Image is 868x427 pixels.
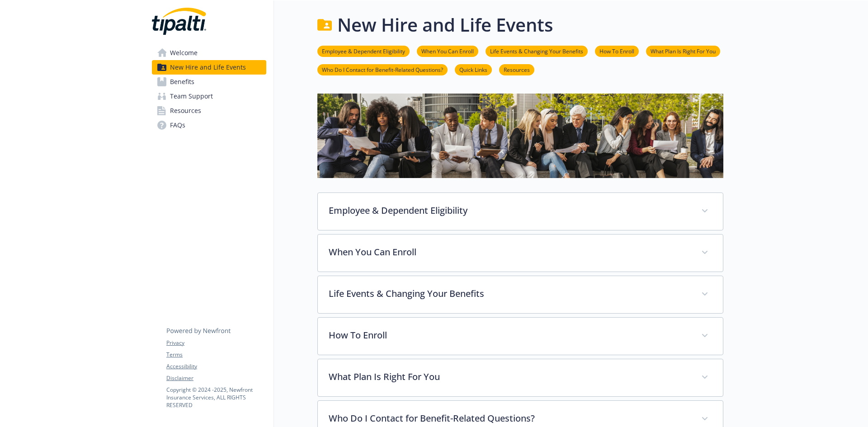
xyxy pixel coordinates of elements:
[152,46,266,60] a: Welcome
[170,103,201,118] span: Resources
[329,245,690,259] p: When You Can Enroll
[166,362,266,371] a: Accessibility
[329,412,690,425] p: Who Do I Contact for Benefit-Related Questions?
[170,60,246,75] span: New Hire and Life Events
[152,103,266,118] a: Resources
[595,47,639,55] a: How To Enroll
[329,370,690,384] p: What Plan Is Right For You
[170,118,185,132] span: FAQs
[318,235,723,272] div: When You Can Enroll
[152,75,266,89] a: Benefits
[318,359,723,396] div: What Plan Is Right For You
[455,65,492,74] a: Quick Links
[318,276,723,313] div: Life Events & Changing Your Benefits
[318,318,723,355] div: How To Enroll
[317,94,723,178] img: new hire page banner
[337,11,553,38] h1: New Hire and Life Events
[166,386,266,409] p: Copyright © 2024 - 2025 , Newfront Insurance Services, ALL RIGHTS RESERVED
[329,287,690,300] p: Life Events & Changing Your Benefits
[417,47,478,55] a: When You Can Enroll
[152,118,266,132] a: FAQs
[329,204,690,217] p: Employee & Dependent Eligibility
[318,193,723,230] div: Employee & Dependent Eligibility
[329,328,690,342] p: How To Enroll
[486,47,588,55] a: Life Events & Changing Your Benefits
[166,351,266,359] a: Terms
[170,89,213,103] span: Team Support
[166,339,266,347] a: Privacy
[166,374,266,382] a: Disclaimer
[646,47,720,55] a: What Plan Is Right For You
[499,65,534,74] a: Resources
[152,89,266,103] a: Team Support
[170,46,198,60] span: Welcome
[170,75,194,89] span: Benefits
[317,47,410,55] a: Employee & Dependent Eligibility
[152,60,266,75] a: New Hire and Life Events
[317,65,448,74] a: Who Do I Contact for Benefit-Related Questions?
